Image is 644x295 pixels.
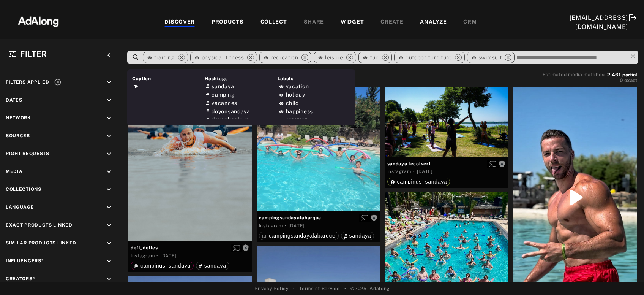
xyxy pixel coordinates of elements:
button: Enable diffusion on this media [359,214,371,222]
span: summer [286,116,307,122]
i: close [346,54,353,61]
span: 0 [620,78,623,83]
div: COLLECT [260,18,287,27]
i: keyboard_arrow_down [105,114,113,122]
span: 2,461 [607,72,621,78]
span: sandaya.lecolvert [387,160,507,167]
span: Rights not requested [242,245,249,250]
time: 2025-07-22T08:00:47.000Z [417,169,433,174]
span: training [154,54,175,60]
span: Right Requests [6,151,49,156]
span: © 2025 - Adalong [350,285,390,292]
a: Privacy Policy [254,285,289,292]
time: 2025-08-27T17:32:22.000Z [160,253,176,259]
span: campingsandayalabarque [269,233,336,239]
span: camping [212,92,235,98]
div: happiness [278,107,349,116]
span: Collections [6,187,41,192]
span: Similar Products Linked [6,240,76,246]
span: Filter [20,49,47,59]
div: vacances [205,99,276,107]
i: close [247,54,254,61]
span: • [293,285,295,292]
div: sandaya [205,82,276,90]
span: sandaya [349,233,371,239]
span: outdoor furniture [406,54,452,60]
div: outdoor furniture [399,52,452,62]
div: DISCOVER [164,18,195,27]
span: physical fitness [202,54,244,60]
div: campings_sandaya [134,263,191,268]
span: defi_delles [131,244,250,251]
span: fun [370,54,379,60]
i: close [505,54,511,61]
div: recreation [264,52,298,62]
div: camping [205,90,276,99]
span: Creators* [6,276,35,281]
button: Enable diffusion on this media [487,160,499,168]
span: campingsandayalabarque [259,214,378,221]
i: keyboard_arrow_down [105,275,113,283]
i: keyboard_arrow_down [105,203,113,212]
span: Exact Products Linked [6,222,73,228]
span: happiness [286,108,313,114]
span: Sources [6,133,30,138]
div: [EMAIL_ADDRESS][DOMAIN_NAME] [570,13,628,32]
i: close [301,54,308,61]
span: swimsuit [478,54,502,60]
i: keyboard_arrow_down [105,132,113,140]
i: keyboard_arrow_down [105,78,113,87]
div: CREATE [380,18,403,27]
div: fun [363,52,379,62]
div: sandaya [344,233,371,238]
div: swimsuit [472,52,502,62]
span: leisure [325,54,343,60]
div: training [147,52,175,62]
div: physical fitness [195,52,244,62]
span: sandaya [204,263,226,269]
div: vacation [278,82,349,90]
div: child [278,99,349,107]
div: Instagram [387,168,411,175]
div: PRODUCTS [212,18,244,27]
span: Estimated media matches: [543,72,606,77]
span: Rights not requested [499,161,505,166]
span: · [156,253,158,259]
img: 63233d7d88ed69de3c212112c67096b6.png [5,10,72,32]
time: 2025-07-30T17:19:13.000Z [289,223,305,228]
div: SHARE [304,18,324,27]
span: Media [6,169,23,174]
span: Influencers* [6,258,44,263]
span: · [413,169,415,175]
div: sandaya [199,263,226,268]
i: close [455,54,462,61]
button: 0exact [543,77,637,84]
span: Dates [6,97,22,103]
i: keyboard_arrow_down [105,221,113,230]
span: recreation [271,54,298,60]
span: campings_sandaya [397,179,447,185]
span: doyoukoolaya [212,116,249,122]
div: doyousandaya [205,107,276,116]
div: WIDGET [341,18,364,27]
div: Caption [132,75,203,82]
span: campings_sandaya [140,263,191,269]
span: • [344,285,346,292]
div: Hashtags [205,75,276,82]
i: keyboard_arrow_down [105,150,113,158]
i: keyboard_arrow_down [105,257,113,265]
span: Network [6,115,31,121]
span: Filters applied [6,79,49,85]
span: · [285,223,287,229]
div: holiday [278,90,349,99]
span: vacation [286,83,309,89]
div: Widget de chat [606,259,644,295]
div: CRM [463,18,477,27]
span: child [286,100,299,106]
i: keyboard_arrow_down [105,168,113,176]
button: 2,461partial [607,73,637,77]
div: Instagram [131,252,155,259]
button: Enable diffusion on this media [231,244,242,252]
div: doyoukoolaya [205,115,276,124]
a: Terms of Service [299,285,339,292]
